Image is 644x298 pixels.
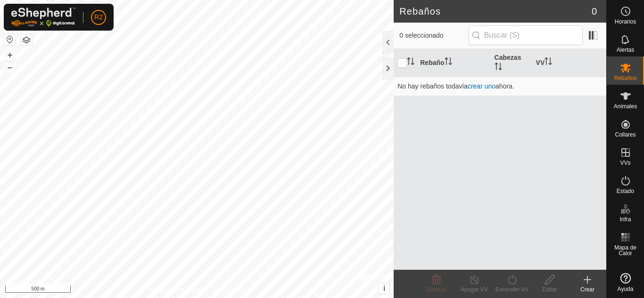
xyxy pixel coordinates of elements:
span: Horarios [615,19,636,24]
span: Eliminar [426,286,446,293]
th: Cabezas [491,49,532,77]
th: Rebaño [416,49,490,77]
img: Logo Gallagher [11,8,75,27]
input: Buscar (S) [469,25,583,45]
span: Rebaños [614,75,636,81]
a: Contáctenos [214,286,246,294]
button: – [4,62,16,73]
span: Infra [619,217,631,222]
span: Estado [617,188,634,194]
span: Collares [615,132,636,137]
span: Ayuda [618,286,634,292]
span: VVs [620,160,630,166]
div: Crear [569,285,606,294]
div: Editar [531,285,569,294]
p-sorticon: Activar para ordenar [495,64,502,72]
p-sorticon: Activar para ordenar [545,59,552,66]
button: Capas del Mapa [21,34,32,46]
span: Mapa de Calor [609,245,642,256]
span: 0 [592,4,597,18]
span: Alertas [617,47,634,53]
span: Animales [614,104,637,109]
p-sorticon: Activar para ordenar [407,59,414,66]
button: Restablecer Mapa [4,34,16,45]
a: crear uno [468,82,495,90]
button: i [379,283,389,294]
h2: Rebaños [399,6,592,17]
span: 0 seleccionado [399,31,468,40]
th: VV [532,49,606,77]
a: Política de Privacidad [148,286,202,294]
div: Apagar VV [455,285,493,294]
button: + [4,49,16,61]
p-sorticon: Activar para ordenar [445,59,452,66]
div: Encender VV [493,285,531,294]
span: R2 [94,12,103,22]
span: i [383,284,385,292]
td: No hay rebaños todavía ahora. [394,77,606,96]
a: Ayuda [607,269,644,296]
